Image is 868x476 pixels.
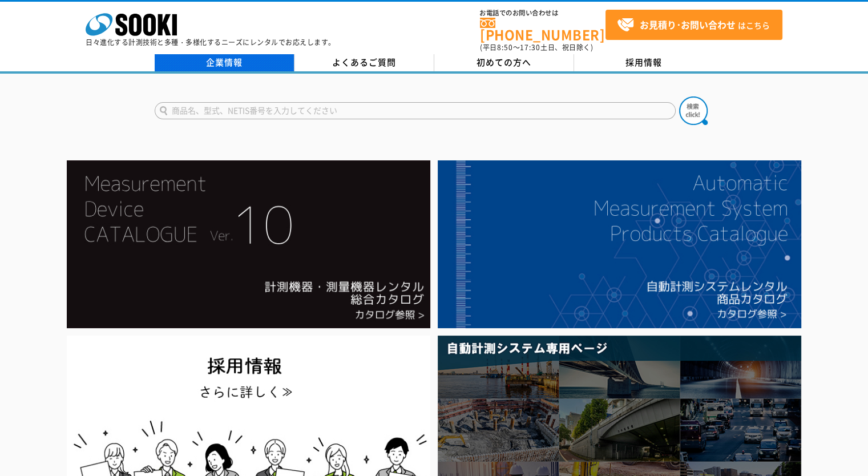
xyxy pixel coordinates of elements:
img: 自動計測システムカタログ [438,160,801,328]
span: はこちら [617,17,770,34]
a: お見積り･お問い合わせはこちら [605,10,782,40]
a: 採用情報 [574,54,714,71]
a: [PHONE_NUMBER] [480,18,605,41]
a: 企業情報 [155,54,294,71]
span: 初めての方へ [477,56,531,68]
span: お電話でのお問い合わせは [480,10,605,17]
a: 初めての方へ [434,54,574,71]
span: 17:30 [520,42,540,53]
p: 日々進化する計測技術と多種・多様化するニーズにレンタルでお応えします。 [86,39,336,46]
span: 8:50 [497,42,513,53]
strong: お見積り･お問い合わせ [640,18,736,31]
img: Catalog Ver10 [67,160,430,328]
input: 商品名、型式、NETIS番号を入力してください [155,102,676,119]
span: (平日 ～ 土日、祝日除く) [480,42,593,53]
img: btn_search.png [679,96,708,125]
a: よくあるご質問 [294,54,434,71]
